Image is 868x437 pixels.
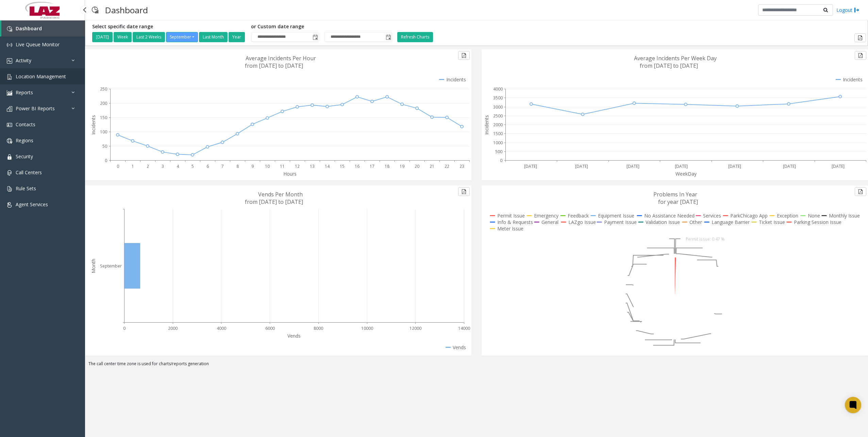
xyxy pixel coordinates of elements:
text: 0 [500,158,502,163]
text: Permit Issue: 0.47 % [686,236,725,242]
text: 1500 [493,131,503,136]
text: 23 [460,163,464,169]
img: 'icon' [7,42,12,48]
a: Logout [836,6,859,14]
text: 150 [100,115,107,120]
text: 2 [147,163,149,169]
text: 50 [102,143,107,149]
span: Rule Sets [16,185,36,192]
text: 1 [132,163,134,169]
text: 100 [100,129,107,135]
text: from [DATE] to [DATE] [245,198,303,206]
text: [DATE] [832,163,845,169]
button: Last Month [199,32,228,42]
text: 21 [430,163,434,169]
span: Reports [16,89,33,96]
text: 4000 [217,325,226,331]
text: 8 [236,163,239,169]
text: Vends [287,333,301,339]
text: 9 [251,163,254,169]
text: 10 [265,163,270,169]
text: WeekDay [675,171,697,177]
text: from [DATE] to [DATE] [640,62,698,69]
span: Regions [16,137,33,144]
img: 'icon' [7,90,12,96]
text: 19 [400,163,404,169]
img: 'icon' [7,186,12,192]
text: 2500 [493,113,503,119]
img: 'icon' [7,58,12,64]
img: 'icon' [7,154,12,160]
text: 500 [495,149,502,155]
text: 15 [340,163,345,169]
span: Location Management [16,73,66,80]
span: Contacts [16,121,35,128]
text: 10000 [361,325,373,331]
text: 2000 [493,122,503,128]
text: 3 [162,163,164,169]
text: 3500 [493,95,503,101]
text: [DATE] [524,163,537,169]
button: Export to pdf [855,51,866,60]
text: Month [90,259,97,273]
text: [DATE] [575,163,588,169]
text: 3000 [493,104,503,110]
text: 12 [295,163,300,169]
text: Average Incidents Per Hour [246,54,316,62]
text: 1000 [493,140,503,146]
h5: Select specific date range [92,24,246,30]
text: [DATE] [783,163,796,169]
text: 22 [445,163,449,169]
span: Toggle popup [311,32,319,42]
text: 0 [105,158,107,163]
h5: or Custom date range [251,24,392,30]
text: 14000 [458,325,470,331]
text: 0 [123,325,126,331]
button: Export to pdf [854,33,866,42]
button: Export to pdf [458,187,470,196]
span: Dashboard [16,25,42,32]
text: Hours [283,171,297,177]
text: 4000 [493,86,503,92]
text: from [DATE] to [DATE] [245,62,303,69]
text: 4 [177,163,179,169]
button: Last 2 Weeks [133,32,165,42]
span: Power BI Reports [16,105,55,112]
img: 'icon' [7,122,12,128]
text: [DATE] [728,163,741,169]
text: 250 [100,86,107,92]
button: Export to pdf [458,51,470,60]
span: Agent Services [16,201,48,208]
text: 17 [370,163,374,169]
text: 200 [100,100,107,106]
button: [DATE] [92,32,113,42]
img: pageIcon [92,2,98,18]
text: 0 [117,163,119,169]
text: Vends Per Month [258,191,303,198]
img: 'icon' [7,106,12,112]
text: 20 [415,163,419,169]
img: 'icon' [7,170,12,176]
text: 7 [221,163,224,169]
img: 'icon' [7,202,12,208]
h3: Dashboard [102,2,151,18]
text: September [100,263,122,269]
text: 6 [206,163,209,169]
text: 18 [385,163,389,169]
button: Export to pdf [855,187,866,196]
text: 14 [325,163,330,169]
text: Problems In Year [653,191,697,198]
text: Incidents [483,115,490,135]
text: Average Incidents Per Week Day [634,54,717,62]
img: 'icon' [7,138,12,144]
img: 'icon' [7,26,12,32]
span: Call Centers [16,169,42,176]
button: September [166,32,198,42]
text: Incidents [90,115,97,135]
span: Live Queue Monitor [16,41,60,48]
text: 8000 [314,325,323,331]
button: Year [229,32,245,42]
text: 11 [280,163,285,169]
text: 16 [355,163,360,169]
img: logout [854,6,859,14]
